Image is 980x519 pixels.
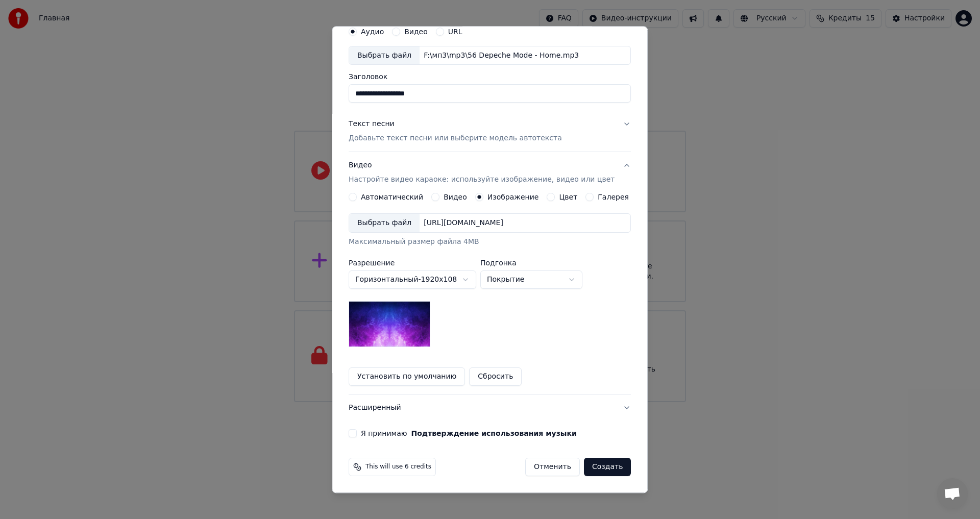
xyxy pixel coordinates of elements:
button: Установить по умолчанию [349,368,465,386]
div: Текст песни [349,119,395,130]
div: Видео [349,161,615,185]
div: [URL][DOMAIN_NAME] [420,218,507,229]
label: Изображение [487,194,539,201]
label: Галерея [598,194,629,201]
label: Аудио [361,28,384,35]
button: Сбросить [470,368,522,386]
div: F:\мп3\mp3\56 Depeche Mode - Home.mp3 [420,51,583,61]
button: Отменить [525,458,580,477]
button: ВидеоНастройте видео караоке: используйте изображение, видео или цвет [349,153,631,193]
label: Разрешение [349,260,476,267]
label: Видео [404,28,428,35]
button: Расширенный [349,395,631,422]
button: Текст песниДобавьте текст песни или выберите модель автотекста [349,111,631,152]
button: Я принимаю [411,430,577,437]
button: Создать [584,458,631,477]
label: Я принимаю [361,430,577,437]
p: Добавьте текст песни или выберите модель автотекста [349,134,562,144]
label: URL [448,28,462,35]
label: Видео [444,194,467,201]
label: Цвет [559,194,578,201]
p: Настройте видео караоке: используйте изображение, видео или цвет [349,175,615,185]
label: Автоматический [361,194,423,201]
label: Заголовок [349,73,631,81]
div: ВидеоНастройте видео караоке: используйте изображение, видео или цвет [349,193,631,394]
span: This will use 6 credits [365,463,431,472]
div: Выбрать файл [349,214,420,233]
label: Подгонка [480,260,582,267]
div: Выбрать файл [349,46,420,65]
div: Максимальный размер файла 4MB [349,237,631,248]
